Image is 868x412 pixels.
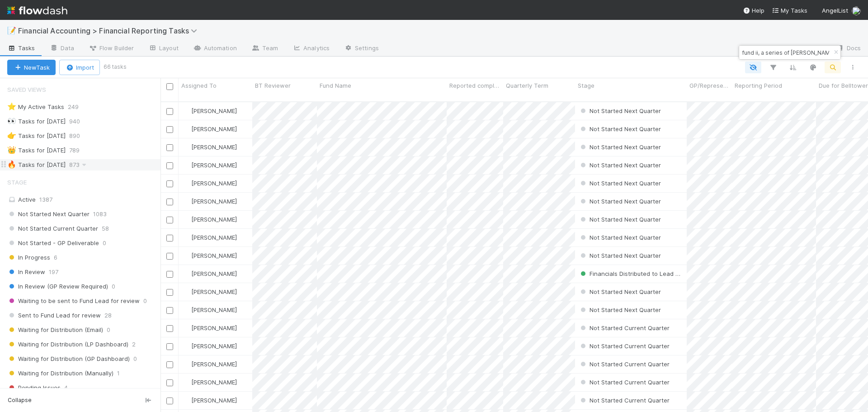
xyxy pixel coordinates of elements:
span: In Review [7,266,45,278]
span: Stage [7,173,27,191]
div: Tasks for [DATE] [7,130,66,142]
a: Docs [829,42,868,56]
span: Not Started - GP Deliverable [7,237,99,249]
span: [PERSON_NAME] [191,143,237,151]
span: Waiting for Distribution (GP Dashboard) [7,353,130,365]
input: Toggle Row Selected [166,126,173,133]
span: Fund Name [320,81,351,90]
img: avatar_030f5503-c087-43c2-95d1-dd8963b2926c.png [183,143,190,151]
span: Reporting Period [735,81,782,90]
span: 0 [112,281,115,292]
span: Tasks [7,43,35,52]
span: [PERSON_NAME] [191,252,237,259]
span: [PERSON_NAME] [191,270,237,277]
span: 197 [49,266,58,278]
span: 👑 [7,146,16,154]
span: Not Started Current Quarter [590,342,670,350]
span: Not Started Next Quarter [590,107,661,114]
input: Search... [741,47,831,58]
span: [PERSON_NAME] [191,198,237,205]
span: 2 [132,339,136,350]
span: 0 [103,237,106,249]
span: Not Started Current Quarter [590,324,670,331]
span: 4 [64,382,68,393]
span: Not Started Next Quarter [590,216,661,223]
input: Toggle Row Selected [166,217,173,223]
span: 🔥 [7,161,16,168]
input: Toggle Row Selected [166,144,173,151]
span: 940 [69,116,89,127]
span: [PERSON_NAME] [191,216,237,223]
div: Tasks for [DATE] [7,145,66,156]
span: 0 [143,295,147,307]
a: Automation [186,42,244,56]
input: Toggle Row Selected [166,180,173,187]
span: 0 [107,324,110,336]
span: 📝 [7,27,16,34]
span: Collapse [8,396,32,404]
a: Analytics [285,42,337,56]
span: Financial Accounting > Financial Reporting Tasks [18,26,202,35]
span: Financials Distributed to Lead Portfolio [590,270,699,277]
span: AngelList [822,7,848,14]
span: Quarterly Term [506,81,548,90]
span: Not Started Next Quarter [590,252,661,259]
input: Toggle Row Selected [166,162,173,169]
img: avatar_030f5503-c087-43c2-95d1-dd8963b2926c.png [183,107,190,114]
span: Not Started Next Quarter [590,306,661,313]
img: avatar_030f5503-c087-43c2-95d1-dd8963b2926c.png [183,360,190,368]
button: NewTask [7,60,56,75]
span: [PERSON_NAME] [191,324,237,331]
a: Data [42,42,81,56]
span: 0 [133,353,137,365]
img: avatar_030f5503-c087-43c2-95d1-dd8963b2926c.png [852,6,861,15]
span: 1083 [93,208,107,220]
span: Not Started Next Quarter [590,234,661,241]
span: [PERSON_NAME] [191,180,237,187]
span: In Review (GP Review Required) [7,281,108,292]
span: [PERSON_NAME] [191,360,237,368]
span: 249 [68,101,88,113]
span: Stage [578,81,594,90]
input: Toggle Row Selected [166,343,173,350]
input: Toggle Row Selected [166,325,173,332]
input: Toggle Row Selected [166,398,173,404]
span: Reported completed by [449,81,501,90]
span: Not Started Current Quarter [590,360,670,368]
span: [PERSON_NAME] [191,397,237,404]
div: Active [7,194,158,205]
span: [PERSON_NAME] [191,306,237,313]
img: avatar_030f5503-c087-43c2-95d1-dd8963b2926c.png [183,180,190,187]
img: avatar_030f5503-c087-43c2-95d1-dd8963b2926c.png [183,270,190,277]
span: [PERSON_NAME] [191,125,237,133]
span: 👀 [7,117,16,125]
a: Settings [337,42,386,56]
span: Not Started Next Quarter [590,161,661,169]
span: Pending Issues [7,382,61,393]
span: 58 [102,223,109,234]
span: Not Started Next Quarter [590,288,661,295]
img: avatar_030f5503-c087-43c2-95d1-dd8963b2926c.png [183,161,190,169]
img: avatar_030f5503-c087-43c2-95d1-dd8963b2926c.png [183,379,190,386]
button: Import [59,60,100,75]
span: 1387 [39,196,52,203]
span: [PERSON_NAME] [191,107,237,114]
span: GP/Representative wants to review [689,81,730,90]
div: Tasks for [DATE] [7,116,66,127]
span: Not Started Next Quarter [7,208,90,220]
span: [PERSON_NAME] [191,342,237,350]
span: [PERSON_NAME] [191,161,237,169]
span: Waiting for Distribution (Manually) [7,368,113,379]
input: Toggle Row Selected [166,235,173,242]
span: 1 [117,368,120,379]
div: Tasks for [DATE] [7,159,66,170]
input: Toggle Row Selected [166,361,173,368]
span: Not Started Current Quarter [590,397,670,404]
img: avatar_030f5503-c087-43c2-95d1-dd8963b2926c.png [183,306,190,313]
span: Not Started Current Quarter [7,223,98,234]
span: Not Started Next Quarter [590,198,661,205]
span: Not Started Next Quarter [590,143,661,151]
div: My Active Tasks [7,101,64,113]
img: avatar_030f5503-c087-43c2-95d1-dd8963b2926c.png [183,288,190,295]
img: avatar_030f5503-c087-43c2-95d1-dd8963b2926c.png [183,324,190,331]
